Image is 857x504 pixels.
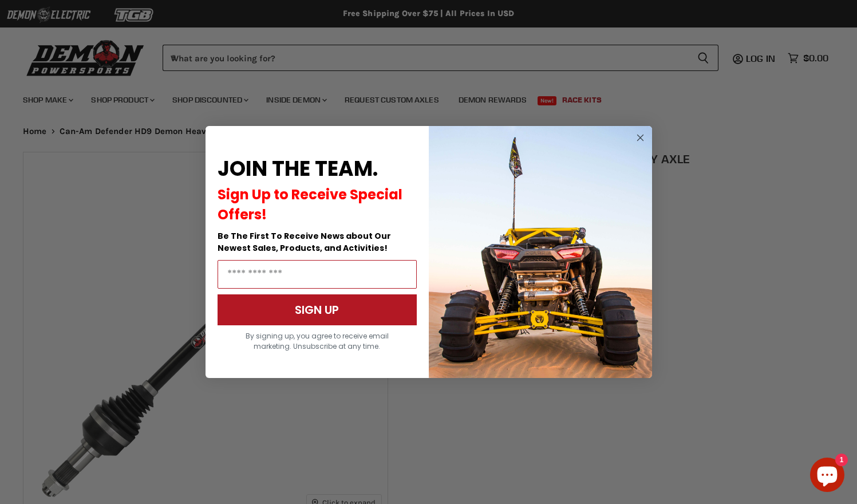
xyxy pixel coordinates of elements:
[429,126,652,378] img: a9095488-b6e7-41ba-879d-588abfab540b.jpeg
[218,185,402,224] span: Sign Up to Receive Special Offers!
[218,260,417,289] input: Email Address
[218,154,378,183] span: JOIN THE TEAM.
[218,230,391,254] span: Be The First To Receive News about Our Newest Sales, Products, and Activities!
[218,294,417,325] button: SIGN UP
[633,131,647,145] button: Close dialog
[246,331,389,351] span: By signing up, you agree to receive email marketing. Unsubscribe at any time.
[807,458,848,495] inbox-online-store-chat: Shopify online store chat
